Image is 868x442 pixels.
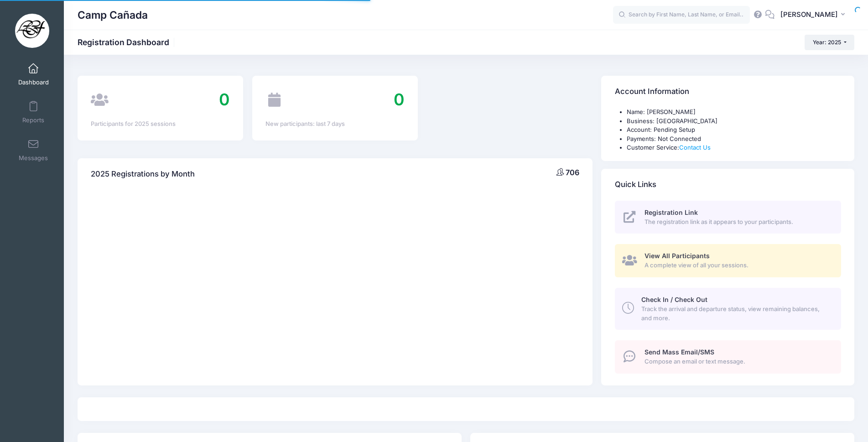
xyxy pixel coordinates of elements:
span: 0 [219,89,230,109]
li: Business: [GEOGRAPHIC_DATA] [627,117,841,126]
li: Customer Service: [627,143,841,152]
span: Track the arrival and departure status, view remaining balances, and more. [641,305,831,322]
h4: Account Information [615,79,689,105]
span: [PERSON_NAME] [780,10,838,20]
span: 0 [394,89,405,109]
button: [PERSON_NAME] [774,5,854,26]
h4: 2025 Registrations by Month [91,161,195,187]
a: View All Participants A complete view of all your sessions. [615,244,841,277]
span: Send Mass Email/SMS [645,348,714,356]
span: Messages [19,154,48,162]
a: Check In / Check Out Track the arrival and departure status, view remaining balances, and more. [615,288,841,330]
li: Payments: Not Connected [627,135,841,144]
a: Registration Link The registration link as it appears to your participants. [615,201,841,234]
span: Compose an email or text message. [645,357,831,366]
h4: Quick Links [615,172,656,198]
input: Search by First Name, Last Name, or Email... [613,6,750,24]
a: Reports [12,96,55,128]
span: Registration Link [645,208,698,216]
span: Dashboard [18,78,49,86]
a: Dashboard [12,58,55,90]
div: Participants for 2025 sessions [91,120,230,129]
span: The registration link as it appears to your participants. [645,218,831,227]
img: Camp Cañada [15,14,49,48]
span: A complete view of all your sessions. [645,261,831,270]
h1: Camp Cañada [78,5,148,26]
li: Account: Pending Setup [627,125,841,135]
h1: Registration Dashboard [78,37,177,47]
a: Messages [12,134,55,166]
div: New participants: last 7 days [265,120,405,129]
span: Reports [22,116,44,124]
button: Year: 2025 [805,35,854,50]
span: View All Participants [645,252,710,260]
a: Send Mass Email/SMS Compose an email or text message. [615,340,841,374]
a: Contact Us [679,144,711,151]
span: Check In / Check Out [641,296,707,303]
span: 706 [566,168,579,177]
li: Name: [PERSON_NAME] [627,108,841,117]
span: Year: 2025 [813,39,841,46]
